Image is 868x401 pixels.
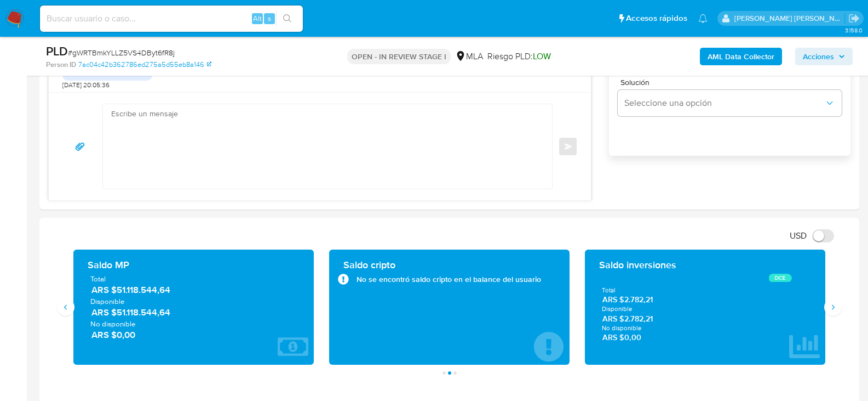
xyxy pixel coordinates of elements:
[253,13,262,24] span: Alt
[46,60,76,70] b: Person ID
[276,11,298,26] button: search-icon
[626,13,687,24] span: Accesos rápidos
[620,78,844,86] span: Solución
[848,13,860,24] a: Salir
[268,13,271,24] span: s
[487,50,551,63] span: Riesgo PLD:
[69,66,146,76] div: Contratos de alquileres
[708,48,774,65] b: AML Data Collector
[624,98,824,109] span: Seleccione una opción
[803,48,834,65] span: Acciones
[347,49,451,64] p: OPEN - IN REVIEW STAGE I
[68,47,175,58] span: # gWRTBmkYLLZ5VS4DByt6fR8j
[46,42,68,60] b: PLD
[698,14,708,23] a: Notificaciones
[78,60,211,70] a: 7ac04c42b362786ed275a5d55eb8a146
[845,26,863,35] span: 3.158.0
[700,48,782,65] button: AML Data Collector
[734,13,845,24] p: mayra.pernia@mercadolibre.com
[618,90,842,116] button: Seleccione una opción
[40,12,303,26] input: Buscar usuario o caso...
[62,81,110,89] span: [DATE] 20:05:36
[533,50,551,63] span: LOW
[455,50,483,63] div: MLA
[795,48,853,65] button: Acciones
